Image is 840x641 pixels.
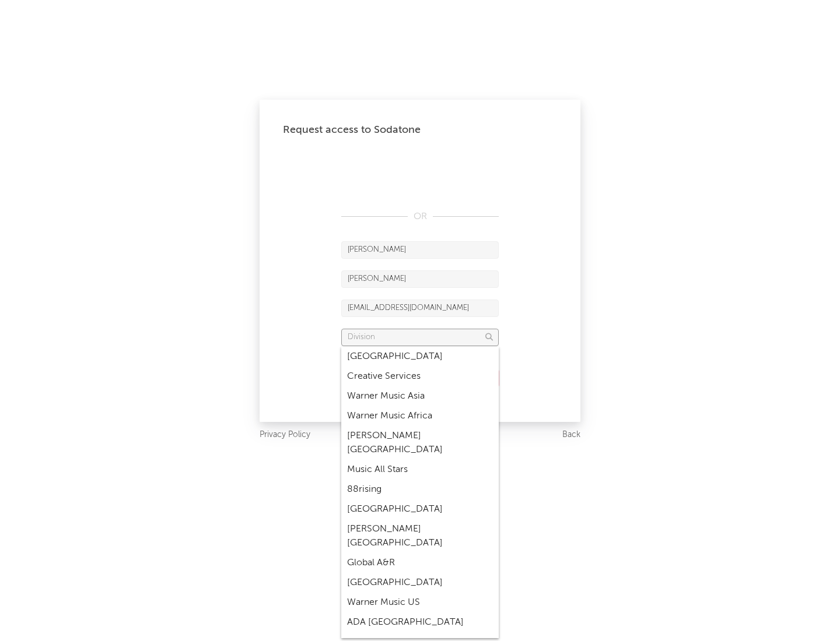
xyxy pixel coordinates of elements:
[341,329,499,346] input: Division
[341,406,499,426] div: Warner Music Africa
[341,300,499,317] input: Email
[341,553,499,573] div: Global A&R
[562,428,580,442] a: Back
[341,426,499,460] div: [PERSON_NAME] [GEOGRAPHIC_DATA]
[341,480,499,499] div: 88rising
[341,241,499,259] input: First Name
[341,593,499,612] div: Warner Music US
[341,612,499,632] div: ADA [GEOGRAPHIC_DATA]
[341,270,499,288] input: Last Name
[341,347,499,367] div: [GEOGRAPHIC_DATA]
[341,367,499,386] div: Creative Services
[260,428,310,442] a: Privacy Policy
[341,460,499,480] div: Music All Stars
[341,519,499,553] div: [PERSON_NAME] [GEOGRAPHIC_DATA]
[341,386,499,406] div: Warner Music Asia
[341,573,499,593] div: [GEOGRAPHIC_DATA]
[341,499,499,519] div: [GEOGRAPHIC_DATA]
[341,210,499,224] div: OR
[283,123,557,137] div: Request access to Sodatone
